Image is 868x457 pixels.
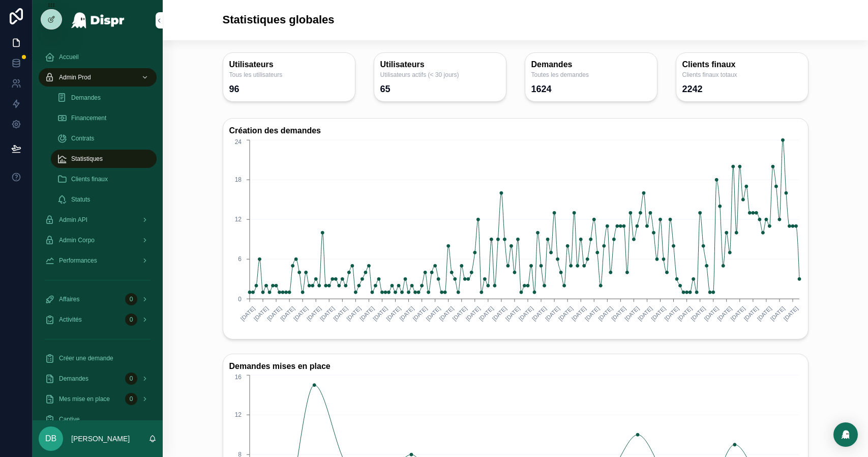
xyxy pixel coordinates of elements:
[125,293,137,305] div: 0
[570,305,587,322] text: [DATE]
[782,305,799,322] text: [DATE]
[292,305,309,322] text: [DATE]
[637,305,653,322] text: [DATE]
[125,313,137,326] div: 0
[229,125,802,137] h3: Création des demandes
[477,305,494,322] text: [DATE]
[438,305,455,322] text: [DATE]
[769,305,786,322] text: [DATE]
[51,170,157,188] a: Clients finaux
[623,305,640,322] text: [DATE]
[238,255,242,263] tspan: 6
[39,410,157,429] a: Captive
[265,305,282,322] text: [DATE]
[252,305,269,322] text: [DATE]
[742,305,759,322] text: [DATE]
[59,415,80,423] span: Captive
[229,137,802,333] div: chart
[71,114,106,122] span: Financement
[716,305,733,322] text: [DATE]
[676,305,693,322] text: [DATE]
[380,71,500,79] span: Utilisateurs actifs (< 30 jours)
[39,251,157,270] a: Performances
[39,310,157,329] a: Activités0
[51,109,157,127] a: Financement
[71,12,125,28] img: App logo
[51,129,157,148] a: Contrats
[425,305,441,322] text: [DATE]
[663,305,680,322] text: [DATE]
[71,155,103,163] span: Statistiques
[33,41,163,420] div: scrollable content
[345,305,362,322] text: [DATE]
[39,68,157,87] a: Admin Prod
[358,305,375,322] text: [DATE]
[59,53,79,61] span: Accueil
[51,150,157,168] a: Statistiques
[59,216,87,224] span: Admin API
[59,395,110,403] span: Mes mise en place
[398,305,415,322] text: [DATE]
[39,349,157,367] a: Créer une demande
[703,305,720,322] text: [DATE]
[597,305,614,322] text: [DATE]
[531,83,552,95] div: 1624
[557,305,574,322] text: [DATE]
[372,305,388,322] text: [DATE]
[39,369,157,388] a: Demandes0
[229,59,349,71] h3: Utilisateurs
[59,236,95,244] span: Admin Corpo
[279,305,295,322] text: [DATE]
[234,138,242,146] tspan: 24
[239,305,256,322] text: [DATE]
[531,71,651,79] span: Toutes les demandes
[650,305,667,322] text: [DATE]
[380,59,500,71] h3: Utilisateurs
[491,305,507,322] text: [DATE]
[238,295,242,302] tspan: 0
[464,305,481,322] text: [DATE]
[690,305,706,322] text: [DATE]
[756,305,772,322] text: [DATE]
[451,305,468,322] text: [DATE]
[385,305,402,322] text: [DATE]
[517,305,534,322] text: [DATE]
[39,231,157,249] a: Admin Corpo
[682,71,802,79] span: Clients finaux totaux
[682,83,703,95] div: 2242
[59,295,79,303] span: Affaires
[51,89,157,107] a: Demandes
[39,290,157,308] a: Affaires0
[584,305,601,322] text: [DATE]
[234,412,242,419] tspan: 12
[125,393,137,405] div: 0
[71,94,101,102] span: Demandes
[544,305,560,322] text: [DATE]
[530,305,547,322] text: [DATE]
[332,305,349,322] text: [DATE]
[45,433,56,445] span: DB
[305,305,322,322] text: [DATE]
[59,354,113,362] span: Créer une demande
[39,211,157,229] a: Admin API
[71,175,108,183] span: Clients finaux
[729,305,746,322] text: [DATE]
[531,59,651,71] h3: Demandes
[71,134,94,142] span: Contrats
[234,374,242,381] tspan: 16
[229,83,240,95] div: 96
[234,216,242,223] tspan: 12
[610,305,627,322] text: [DATE]
[229,360,802,373] h3: Demandes mises en place
[39,390,157,408] a: Mes mise en place0
[504,305,521,322] text: [DATE]
[71,434,130,444] p: [PERSON_NAME]
[229,71,349,79] span: Tous les utilisateurs
[71,195,90,204] span: Statuts
[380,83,391,95] div: 65
[411,305,428,322] text: [DATE]
[59,73,91,81] span: Admin Prod
[39,48,157,66] a: Accueil
[59,316,82,324] span: Activités
[59,375,88,383] span: Demandes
